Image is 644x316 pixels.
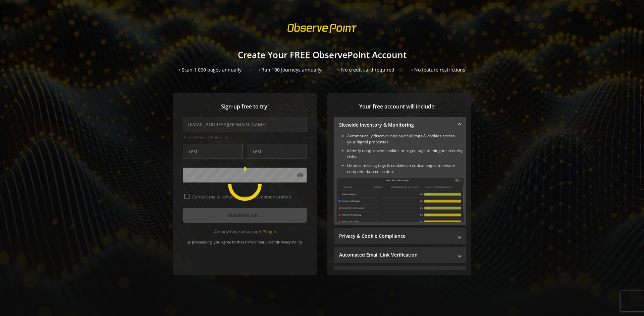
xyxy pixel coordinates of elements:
[258,66,321,73] div: • Run 100 Journeys annually
[339,233,453,239] mat-panel-title: Privacy & Cookie Compliance
[336,178,464,222] img: Sitewide Inventory & Monitoring
[334,117,466,133] mat-expansion-panel-header: Sitewide Inventory & Monitoring
[334,266,466,282] mat-expansion-panel-header: Performance Monitoring with Web Vitals
[347,163,464,175] li: Detects missing tags & cookies on critical pages to ensure complete data collection.
[411,66,465,73] div: • No feature restrictions
[334,133,466,225] div: Sitewide Inventory & Monitoring
[334,228,466,244] mat-expansion-panel-header: Privacy & Cookie Compliance
[334,247,466,263] mat-expansion-panel-header: Automated Email Link Verification
[339,122,453,128] mat-panel-title: Sitewide Inventory & Monitoring
[278,239,302,244] a: Privacy Policy
[347,133,464,145] li: Automatically discover and audit all tags & cookies across your digital properties.
[347,148,464,160] li: Identify unapproved cookies or rogue tags to mitigate security risks.
[183,235,307,244] div: By proceeding, you agree to the and .
[243,239,271,244] a: Terms of Service
[339,252,453,258] mat-panel-title: Automated Email Link Verification
[179,66,241,73] div: • Scan 1,000 pages annually
[338,66,394,73] div: • No credit card required
[183,103,307,110] span: Sign-up free to try!
[334,103,461,110] span: Your free account will include:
